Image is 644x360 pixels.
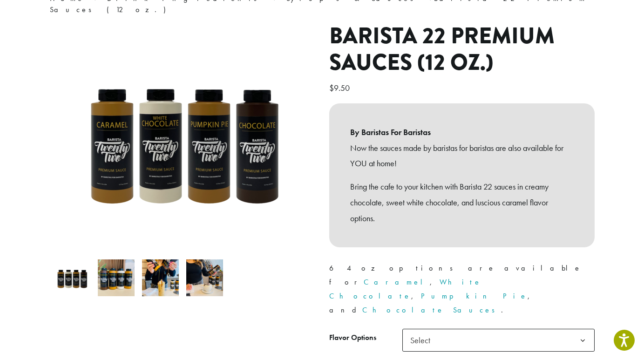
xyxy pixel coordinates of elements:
p: 64 oz options are available for , , , and . [329,261,595,317]
span: Select [402,329,595,352]
img: Barista 22 Premium Sauces (12 oz.) - Image 3 [142,259,179,296]
p: Bring the cafe to your kitchen with Barista 22 sauces in creamy chocolate, sweet white chocolate,... [350,179,574,226]
span: Select [407,331,440,349]
a: Chocolate Sauces [362,305,501,315]
h1: Barista 22 Premium Sauces (12 oz.) [329,23,595,76]
p: Now the sauces made by baristas for baristas are also available for YOU at home! [350,140,574,172]
img: Barista 22 Premium Sauces (12 oz.) - Image 4 [186,259,223,296]
a: White Chocolate [329,277,481,301]
b: By Baristas For Baristas [350,124,574,140]
img: B22 12 oz sauces line up [98,259,135,296]
a: Pumpkin Pie [421,291,528,301]
img: Barista 22 12 oz Sauces - All Flavors [54,259,90,296]
a: Caramel [364,277,430,287]
bdi: 9.50 [329,82,352,93]
label: Flavor Options [329,331,402,345]
span: $ [329,82,334,93]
